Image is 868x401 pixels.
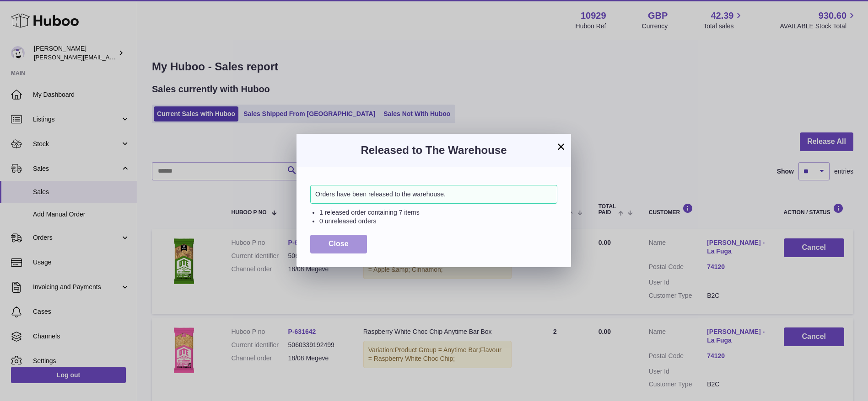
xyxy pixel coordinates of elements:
li: 1 released order containing 7 items [319,208,557,217]
li: 0 unreleased orders [319,217,557,226]
h3: Released to The Warehouse [310,143,557,158]
span: Close [329,240,349,248]
div: Orders have been released to the warehouse. [310,185,557,204]
button: × [555,141,566,152]
button: Close [310,235,367,253]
